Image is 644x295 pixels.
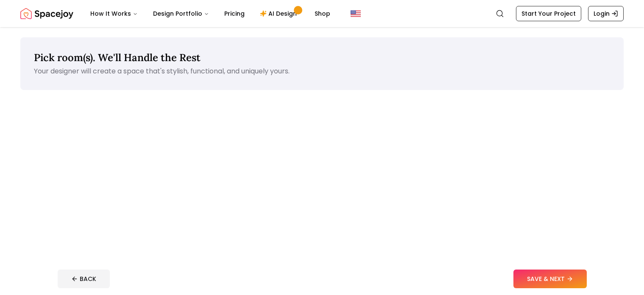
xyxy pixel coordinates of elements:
[253,5,306,22] a: AI Design
[84,5,145,22] button: How It Works
[58,270,110,288] button: BACK
[513,270,587,288] button: SAVE & NEXT
[34,51,201,64] span: Pick room(s). We'll Handle the Rest
[588,6,624,21] a: Login
[20,5,73,22] img: Spacejoy Logo
[308,5,337,22] a: Shop
[20,5,73,22] a: Spacejoy
[84,5,337,22] nav: Main
[146,5,216,22] button: Design Portfolio
[34,66,610,76] p: Your designer will create a space that's stylish, functional, and uniquely yours.
[351,8,361,19] img: United States
[516,6,581,21] a: Start Your Project
[217,5,251,22] a: Pricing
